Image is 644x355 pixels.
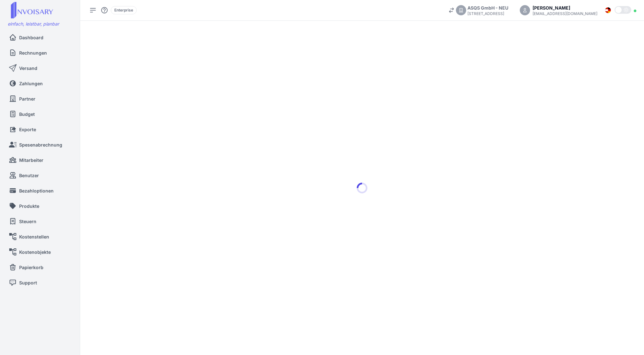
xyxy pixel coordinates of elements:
a: Produkte [9,200,77,212]
span: Versand [19,65,37,72]
div: [EMAIL_ADDRESS][DOMAIN_NAME] [533,11,597,16]
span: Kostenobjekte [19,249,51,255]
span: Rechnungen [19,49,47,56]
span: Budget [19,111,35,117]
div: [PERSON_NAME] [533,4,597,11]
a: Dashboard [9,31,77,44]
span: Benutzer [19,172,39,179]
a: Steuern [9,215,75,228]
div: Online [634,10,636,12]
a: Enterprise [111,7,137,12]
img: Flag_de.svg [605,7,611,13]
div: [STREET_ADDRESS] [467,11,508,16]
span: Zahlungen [19,80,43,87]
span: Papierkorb [19,264,43,271]
a: Exporte [9,123,77,136]
a: Versand [9,62,77,74]
span: Produkte [19,203,39,209]
div: ASQS GmbH - NEU [467,4,508,11]
a: Partner [9,92,75,105]
a: Spesenabrechnung [9,138,77,151]
span: Partner [19,95,35,102]
a: Kostenobjekte [9,245,75,258]
a: Budget [9,108,77,120]
a: Papierkorb [9,261,77,274]
a: Benutzer [9,169,77,182]
a: Mitarbeiter [9,154,75,166]
span: Steuern [19,218,36,225]
span: Exporte [19,126,36,133]
a: Kostenstellen [9,230,75,243]
a: Support [9,276,77,289]
a: Zahlungen [9,77,77,90]
a: Bezahloptionen [9,184,75,197]
span: Kostenstellen [19,233,49,240]
span: Mitarbeiter [19,157,43,163]
span: Bezahloptionen [19,187,54,194]
span: einfach, leistbar, planbar [8,21,59,26]
span: Dashboard [19,34,43,41]
span: Spesenabrechnung [19,141,62,148]
div: Enterprise [111,6,137,14]
a: Rechnungen [9,46,75,59]
span: Support [19,279,37,286]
